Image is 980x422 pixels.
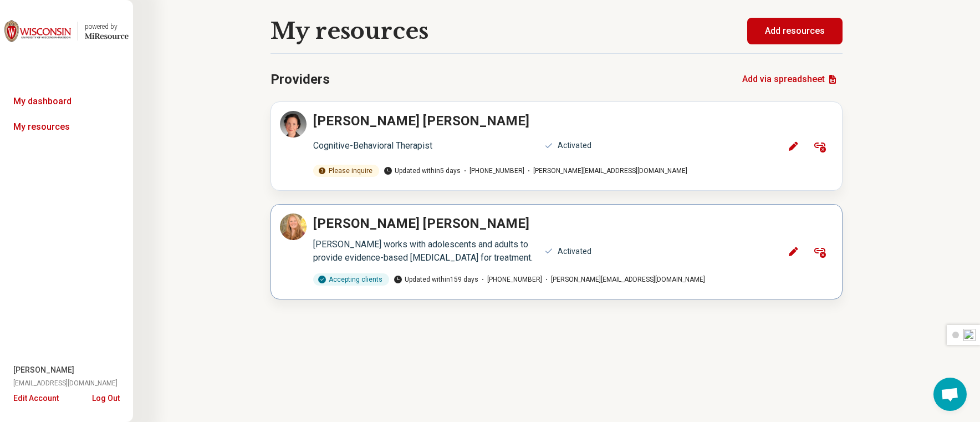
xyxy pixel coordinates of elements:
div: Activated [558,140,591,151]
div: Please inquire [313,165,379,177]
button: Edit Account [13,393,59,404]
a: University of Wisconsin-Madisonpowered by [4,18,129,44]
button: Add resources [747,18,843,44]
span: Updated within 5 days [384,166,461,176]
span: [PERSON_NAME] [13,364,74,376]
span: [EMAIL_ADDRESS][DOMAIN_NAME] [13,378,118,388]
div: Accepting clients [313,273,389,286]
h2: Providers [270,69,330,89]
a: Open chat [933,378,967,411]
button: Add via spreadsheet [738,66,843,93]
div: Activated [558,246,591,257]
img: University of Wisconsin-Madison [4,18,71,44]
button: Log Out [92,393,120,401]
div: powered by [85,22,129,32]
span: [PHONE_NUMBER] [461,166,524,176]
div: Cognitive-Behavioral Therapist [313,139,538,152]
span: [PERSON_NAME][EMAIL_ADDRESS][DOMAIN_NAME] [542,274,705,284]
div: [PERSON_NAME] works with adolescents and adults to provide evidence-based [MEDICAL_DATA] for trea... [313,238,538,265]
p: [PERSON_NAME] [PERSON_NAME] [313,213,529,233]
span: Updated within 159 days [394,274,478,284]
p: [PERSON_NAME] [PERSON_NAME] [313,111,529,131]
span: [PHONE_NUMBER] [478,274,542,284]
span: [PERSON_NAME][EMAIL_ADDRESS][DOMAIN_NAME] [524,166,687,176]
h1: My resources [270,18,428,44]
